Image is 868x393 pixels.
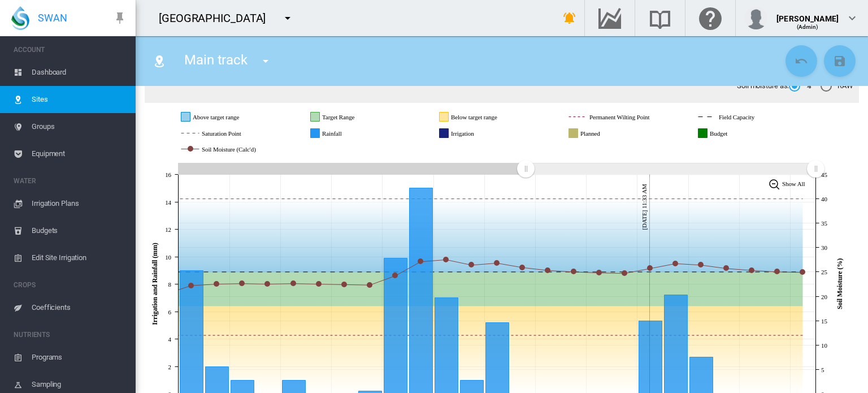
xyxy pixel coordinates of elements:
tspan: 8 [168,280,172,287]
circle: Soil Moisture (Calc'd) Wed 13 Aug, 2025 25.9 [520,265,524,270]
button: icon-menu-down [254,50,277,72]
md-radio-button: RAW [821,81,853,92]
span: SWAN [38,11,67,25]
circle: Soil Moisture (Calc'd) Tue 05 Aug, 2025 22.5 [316,282,321,286]
circle: Soil Moisture (Calc'd) Tue 19 Aug, 2025 26.7 [673,261,678,266]
circle: Soil Moisture (Calc'd) Sat 16 Aug, 2025 24.8 [597,270,601,275]
circle: Soil Moisture (Calc'd) Thu 31 Jul, 2025 22.2 [189,283,193,288]
span: Programs [32,344,127,371]
g: Permanent Wilting Point [569,112,695,123]
button: Save Changes [824,45,856,77]
tspan: 45 [821,171,827,178]
md-icon: icon-map-marker-radius [153,54,166,68]
span: CROPS [14,276,127,294]
span: Edit Site Irrigation [32,244,127,271]
tspan: 40 [821,195,827,202]
circle: Soil Moisture (Calc'd) Fri 22 Aug, 2025 25.3 [749,268,754,273]
span: Main track [184,52,248,68]
tspan: 15 [821,317,827,324]
md-icon: Search the knowledge base [646,11,674,25]
g: Field Capacity [698,112,793,123]
span: ACCOUNT [14,41,127,59]
circle: Soil Moisture (Calc'd) Thu 07 Aug, 2025 22.3 [367,283,372,287]
button: icon-bell-ring [558,7,581,29]
tspan: 16 [165,171,171,178]
span: Coefficients [32,294,127,321]
tspan: [DATE] 11:33 AM [641,184,648,230]
g: Rainfall [311,128,376,139]
g: Planned [569,128,636,139]
g: Soil Moisture (Calc'd) [181,144,298,155]
md-icon: icon-menu-down [281,11,294,25]
circle: Soil Moisture (Calc'd) Sat 02 Aug, 2025 22.6 [240,281,244,286]
tspan: 10 [165,253,171,260]
md-icon: icon-undo [795,54,808,68]
circle: Soil Moisture (Calc'd) Mon 18 Aug, 2025 25.7 [648,266,652,270]
circle: Soil Moisture (Calc'd) Tue 12 Aug, 2025 26.8 [494,261,499,265]
tspan: 6 [168,308,172,315]
g: Target Range [311,112,394,123]
span: Dashboard [32,59,127,86]
tspan: 35 [821,219,827,226]
span: Groups [32,113,127,140]
tspan: 20 [821,293,827,300]
g: Zoom chart using cursor arrows [806,159,826,179]
g: Below target range [440,112,541,123]
span: Irrigation Plans [32,190,127,217]
circle: Soil Moisture (Calc'd) Wed 20 Aug, 2025 26.4 [698,262,703,267]
circle: Soil Moisture (Calc'd) Wed 06 Aug, 2025 22.4 [342,282,346,287]
img: profile.jpg [745,7,767,29]
tspan: 30 [821,244,827,251]
span: Budgets [32,217,127,244]
g: Saturation Point [181,128,283,139]
circle: Soil Moisture (Calc'd) Fri 08 Aug, 2025 24.2 [393,273,397,278]
span: Equipment [32,140,127,167]
tspan: Show All [782,180,805,187]
circle: Soil Moisture (Calc'd) Sun 10 Aug, 2025 27.5 [444,257,448,262]
md-icon: icon-pin [113,11,127,25]
circle: Soil Moisture (Calc'd) Sun 24 Aug, 2025 24.9 [800,270,805,274]
circle: Soil Moisture (Calc'd) Thu 21 Aug, 2025 25.7 [724,266,728,270]
circle: Soil Moisture (Calc'd) Mon 04 Aug, 2025 22.6 [291,281,296,286]
tspan: 10 [821,342,827,348]
circle: Soil Moisture (Calc'd) Mon 11 Aug, 2025 26.4 [469,262,474,267]
tspan: 2 [168,363,171,370]
div: [GEOGRAPHIC_DATA] [159,10,276,26]
circle: Soil Moisture (Calc'd) Fri 15 Aug, 2025 25 [571,269,576,274]
circle: Soil Moisture (Calc'd) Sat 09 Aug, 2025 27.1 [418,259,423,264]
g: Zoom chart using cursor arrows [516,159,536,179]
circle: Soil Moisture (Calc'd) Sun 17 Aug, 2025 24.7 [622,271,627,275]
button: icon-menu-down [276,7,299,29]
tspan: 4 [168,335,172,342]
span: (Admin) [797,24,819,30]
img: SWAN-Landscape-Logo-Colour-drop.png [11,6,29,30]
md-icon: icon-menu-down [259,54,272,68]
div: [PERSON_NAME] [776,8,839,20]
tspan: 12 [165,226,171,232]
md-icon: icon-bell-ring [563,11,576,25]
g: Budget [698,128,763,139]
tspan: 5 [821,366,824,373]
tspan: Irrigation and Rainfall (mm) [151,243,159,325]
span: Soil moisture as: [737,81,789,91]
span: NUTRIENTS [14,326,127,344]
md-icon: icon-chevron-down [845,11,859,25]
span: WATER [14,172,127,190]
circle: Soil Moisture (Calc'd) Sun 03 Aug, 2025 22.5 [265,282,270,286]
circle: Soil Moisture (Calc'd) Fri 01 Aug, 2025 22.5 [214,282,219,286]
g: Above target range [181,112,284,123]
tspan: Soil Moisture (%) [836,258,844,309]
tspan: 25 [821,268,827,275]
g: Irrigation [440,128,511,139]
md-radio-button: % [789,81,811,92]
md-icon: icon-content-save [833,54,847,68]
tspan: 14 [165,198,171,205]
rect: Zoom chart using cursor arrows [526,163,815,174]
circle: Soil Moisture (Calc'd) Sat 23 Aug, 2025 25 [775,269,779,274]
circle: Soil Moisture (Calc'd) Thu 14 Aug, 2025 25.3 [545,268,550,273]
button: Click to go to list of Sites [148,50,171,72]
md-icon: Go to the Data Hub [596,11,623,25]
md-icon: Click here for help [697,11,724,25]
button: Cancel Changes [785,45,817,77]
span: Sites [32,86,127,113]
